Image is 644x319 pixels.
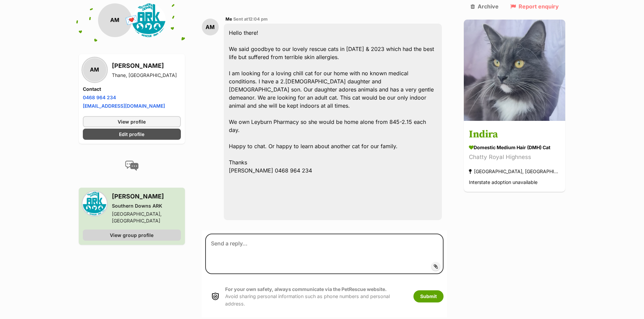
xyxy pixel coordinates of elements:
span: Me [225,17,232,22]
h3: [PERSON_NAME] [112,192,181,201]
a: View group profile [83,230,181,241]
a: [EMAIL_ADDRESS][DOMAIN_NAME] [83,103,165,109]
span: Interstate adoption unavailable [469,180,538,185]
div: AM [83,58,106,82]
strong: For your own safety, always communicate via the PetRescue website. [225,286,387,292]
span: View group profile [110,232,153,239]
span: 💌 [124,13,139,28]
img: Southern Downs ARK profile pic [132,3,166,37]
span: Sent at [233,17,268,22]
div: AM [202,19,219,35]
p: Avoid sharing personal information such as phone numbers and personal address. [225,286,407,307]
h3: [PERSON_NAME] [112,61,177,71]
a: Report enquiry [510,3,559,9]
div: Chatty Royal Highness [469,153,560,162]
a: 0468 964 234 [83,95,116,100]
img: conversation-icon-4a6f8262b818ee0b60e3300018af0b2d0b884aa5de6e9bcb8d3d4eeb1a70a7c4.svg [125,161,139,171]
div: [GEOGRAPHIC_DATA], [GEOGRAPHIC_DATA] [469,167,560,176]
span: Edit profile [119,131,144,138]
a: Indira Domestic Medium Hair (DMH) Cat Chatty Royal Highness [GEOGRAPHIC_DATA], [GEOGRAPHIC_DATA] ... [464,122,565,192]
div: Southern Downs ARK [112,203,181,209]
span: View profile [118,118,146,125]
div: [GEOGRAPHIC_DATA], [GEOGRAPHIC_DATA] [112,211,181,224]
span: 12:04 pm [248,17,268,22]
a: Edit profile [83,129,181,140]
button: Submit [413,290,444,302]
img: Indira [464,20,565,121]
a: View profile [83,116,181,127]
img: Southern Downs ARK profile pic [83,192,106,215]
h4: Contact [83,86,181,92]
a: Archive [471,3,499,9]
div: Domestic Medium Hair (DMH) Cat [469,144,560,151]
div: AM [98,3,132,37]
div: Hello there! We said goodbye to our lovely rescue cats in [DATE] & 2023 which had the best life b... [224,24,442,220]
div: Thane, [GEOGRAPHIC_DATA] [112,72,177,79]
h3: Indira [469,127,560,142]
